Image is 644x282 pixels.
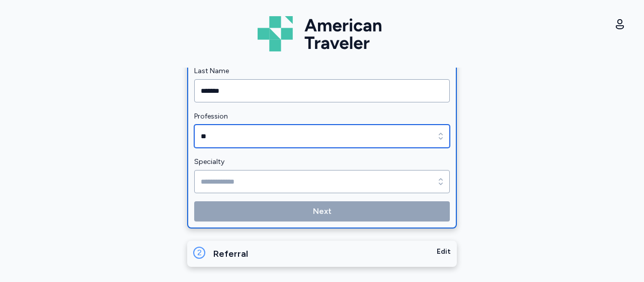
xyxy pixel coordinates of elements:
[194,65,450,77] label: Last Name
[194,110,450,123] label: Profession
[437,247,451,261] div: Edit
[213,247,437,261] div: Referral
[194,201,450,221] button: Next
[313,205,332,217] span: Next
[194,79,450,102] input: Last Name
[194,156,450,168] label: Specialty
[258,12,386,55] img: Logo
[193,247,205,259] div: 2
